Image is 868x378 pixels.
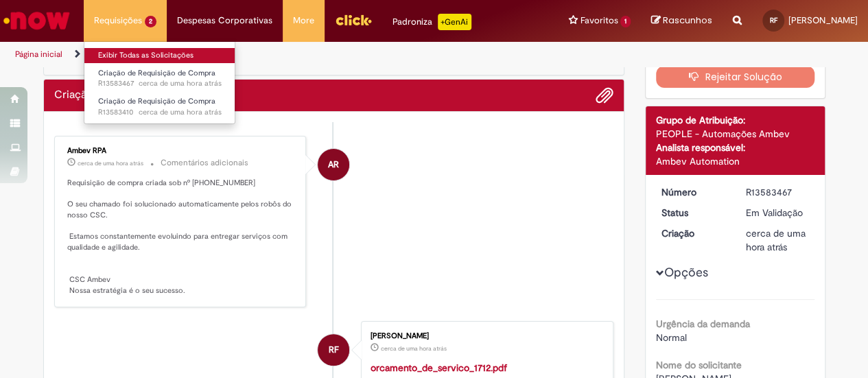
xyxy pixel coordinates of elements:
span: AR [328,148,339,181]
img: click_logo_yellow_360x200.png [335,10,372,30]
span: cerca de uma hora atrás [139,107,222,117]
div: Ambev RPA [318,149,349,180]
ul: Requisições [84,41,235,124]
span: Rascunhos [663,14,712,27]
span: More [293,14,314,27]
span: R13583410 [98,107,222,118]
b: Nome do solicitante [656,359,742,371]
div: Em Validação [746,206,810,220]
h2: Criação de Requisição de Compra Histórico de tíquete [54,89,220,102]
a: Exibir Todas as Solicitações [84,48,235,63]
div: Ambev Automation [656,154,814,168]
p: +GenAi [438,14,471,30]
span: [PERSON_NAME] [788,14,858,26]
span: cerca de uma hora atrás [139,78,222,88]
a: Rascunhos [651,14,712,27]
a: Aberto R13583410 : Criação de Requisição de Compra [84,94,235,119]
span: 2 [145,16,156,27]
span: RF [770,16,777,25]
span: R13583467 [98,78,222,89]
p: Requisição de compra criada sob nº [PHONE_NUMBER] O seu chamado foi solucionado automaticamente p... [67,178,296,296]
time: 30/09/2025 18:03:03 [746,227,806,253]
dt: Status [651,206,736,220]
dt: Número [651,185,736,199]
span: cerca de uma hora atrás [381,344,447,353]
div: PEOPLE - Automações Ambev [656,127,814,141]
dt: Criação [651,226,736,240]
span: Despesas Corporativas [177,14,272,27]
img: ServiceNow [1,7,72,34]
div: Padroniza [392,14,471,30]
a: Aberto R13583467 : Criação de Requisição de Compra [84,66,235,91]
span: Requisições [94,14,142,27]
span: Normal [656,331,687,344]
span: Criação de Requisição de Compra [98,68,215,78]
b: Urgência da demanda [656,318,750,330]
button: Rejeitar Solução [656,66,814,88]
div: [PERSON_NAME] [371,332,599,340]
div: Ambev RPA [67,147,296,155]
span: Criação de Requisição de Compra [98,96,215,106]
ul: Trilhas de página [10,42,568,67]
small: Comentários adicionais [161,157,248,169]
div: Grupo de Atribuição: [656,113,814,127]
div: Analista responsável: [656,141,814,154]
div: 30/09/2025 18:03:03 [746,226,810,254]
span: cerca de uma hora atrás [746,227,806,253]
span: 1 [620,16,631,27]
time: 30/09/2025 18:03:49 [78,159,143,167]
span: cerca de uma hora atrás [78,159,143,167]
a: Página inicial [15,49,62,60]
span: Favoritos [580,14,618,27]
div: Rafael Pereira Da Silva Filho [318,334,349,366]
button: Adicionar anexos [596,86,613,104]
div: R13583467 [746,185,810,199]
span: RF [329,333,339,366]
a: orcamento_de_servico_1712.pdf [371,362,507,374]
